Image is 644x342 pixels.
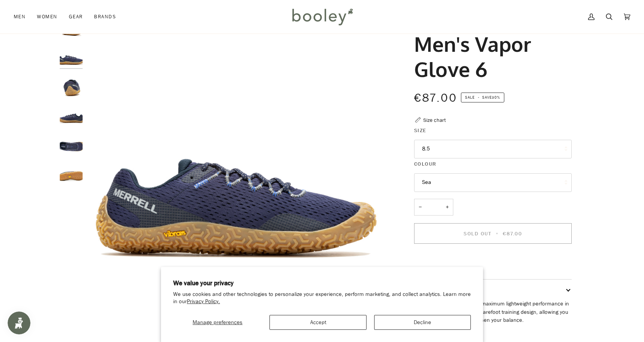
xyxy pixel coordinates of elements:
img: Merrell Men's Vapor Glove 6 Sea - Booley Galway [60,132,83,155]
span: Brands [94,13,116,21]
span: Men [14,13,26,21]
button: Manage preferences [173,315,262,330]
span: €87.00 [414,90,457,106]
button: Sold Out • €87.00 [414,223,572,244]
span: 30% [492,94,500,100]
span: Sale [465,94,475,100]
img: Merrell Men's Vapor Glove 6 Sea - Booley Galway [60,103,83,126]
span: • [494,230,501,237]
button: − [414,199,426,216]
img: Merrell Men's Vapor Glove 6 Sea - Booley Galway [60,74,83,96]
iframe: Button to open loyalty program pop-up [8,312,30,334]
p: We use cookies and other technologies to personalize your experience, perform marketing, and coll... [173,291,471,305]
span: Gear [69,13,83,21]
h2: We value your privacy [173,279,471,288]
button: Decline [374,315,471,330]
a: Privacy Policy. [187,298,220,305]
button: Description [414,280,572,300]
img: Merrell Men&#39;s Vapor Glove 6 Sea - Booley Galway [86,15,387,316]
button: Accept [269,315,366,330]
span: Sold Out [464,230,491,237]
span: Save [461,93,504,102]
span: €87.00 [503,230,522,237]
div: Merrell Men's Vapor Glove 6 Sea - Booley Galway [86,15,387,316]
h1: Men's Vapor Glove 6 [414,31,566,82]
p: The Vapor Glove 6 provides maximum lightweight performance in minimalist trail running and barefo... [414,300,572,324]
button: + [441,199,453,216]
input: Quantity [414,199,453,216]
em: • [476,94,482,100]
span: Size [414,126,427,134]
img: Booley [289,6,355,28]
img: Merrell Men's Vapor Glove 6 Sea - Booley Galway [60,161,83,184]
span: Women [37,13,57,21]
button: Sea [414,173,572,192]
span: Colour [414,160,437,168]
img: Merrell Men's Vapor Glove 6 Sea - Booley Galway [60,45,83,67]
div: Size chart [423,116,446,124]
button: 8.5 [414,140,572,158]
span: Manage preferences [193,319,242,326]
